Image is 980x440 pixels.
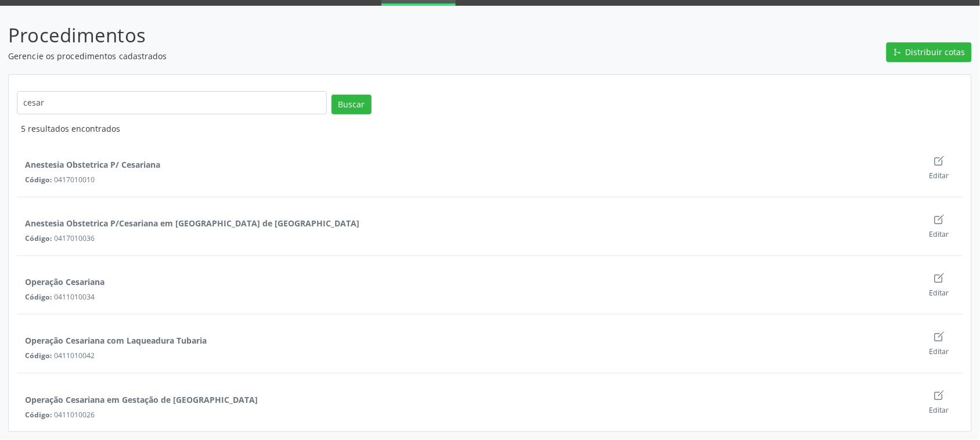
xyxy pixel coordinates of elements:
[25,175,916,185] div: 0417010010
[934,272,945,284] ion-icon: create outline
[929,405,949,415] span: Editar
[893,48,902,56] ion-icon: git merge outline
[929,229,949,239] span: Editar
[25,233,52,243] span: Código:
[934,389,945,401] ion-icon: create outline
[21,122,963,135] div: 5 resultados encontrados
[25,351,916,360] div: 0411010042
[934,155,945,167] ion-icon: create outline
[332,95,372,114] button: Buscar
[934,214,945,225] ion-icon: create outline
[8,21,683,50] p: Procedimentos
[25,394,258,406] div: Operação Cesariana em Gestação de Alto Risco
[887,42,972,62] button: git merge outline Distribuir cotas
[934,331,945,342] ion-icon: create outline
[8,50,683,62] p: Gerencie os procedimentos cadastrados
[25,351,52,360] span: Código:
[929,288,949,298] span: Editar
[25,233,916,243] div: 0417010036
[25,292,52,302] span: Código:
[25,175,52,185] span: Código:
[25,217,359,229] div: Anestesia Obstetrica P/Cesariana em Gestacao de Alto Risco
[25,292,916,302] div: 0411010034
[25,334,207,347] div: Operação Cesariana com Laqueadura Tubaria
[929,347,949,356] span: Editar
[906,46,965,58] span: Distribuir cotas
[17,91,327,114] input: Busque pelo nome ou código de procedimento
[25,158,160,171] div: Anestesia Obstetrica P/ Cesariana
[25,276,105,288] div: Operação Cesariana
[25,410,916,420] div: 0411010026
[929,171,949,181] span: Editar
